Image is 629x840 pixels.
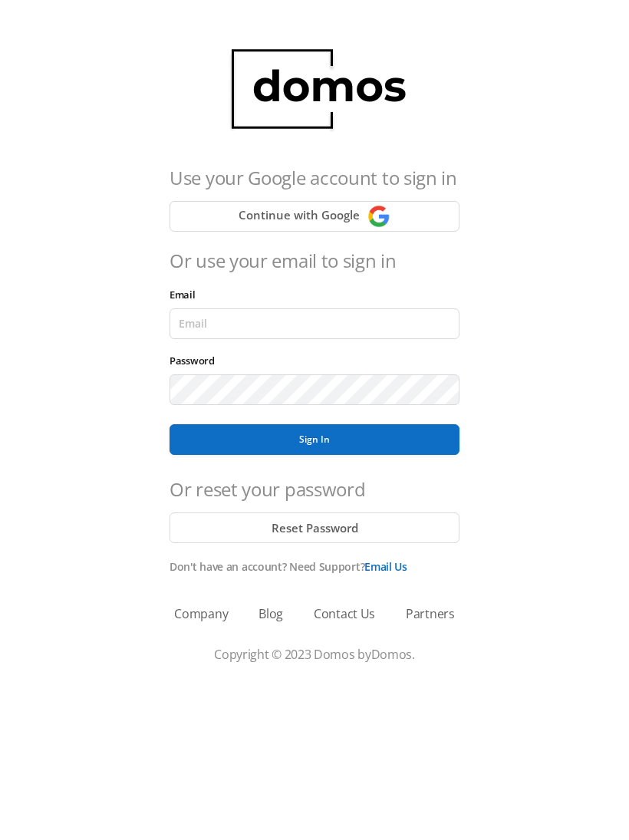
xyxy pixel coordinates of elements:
label: Email [170,288,203,301]
button: Reset Password [170,512,459,543]
button: Continue with Google [170,201,459,232]
p: Don't have an account? Need Support? [170,558,459,575]
input: Password [170,374,459,405]
img: domos [216,31,414,149]
p: Copyright © 2023 Domos by . [38,645,591,664]
a: Domos [371,646,413,663]
label: Password [170,354,222,367]
a: Company [174,604,228,623]
img: Continue with Google [367,205,390,228]
button: Sign In [170,424,459,455]
h4: Use your Google account to sign in [170,164,459,192]
a: Email Us [364,559,407,574]
h4: Or reset your password [170,476,459,503]
a: Contact Us [314,604,375,623]
a: Partners [406,604,455,623]
input: Email [170,308,459,339]
a: Blog [259,604,283,623]
h4: Or use your email to sign in [170,247,459,275]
